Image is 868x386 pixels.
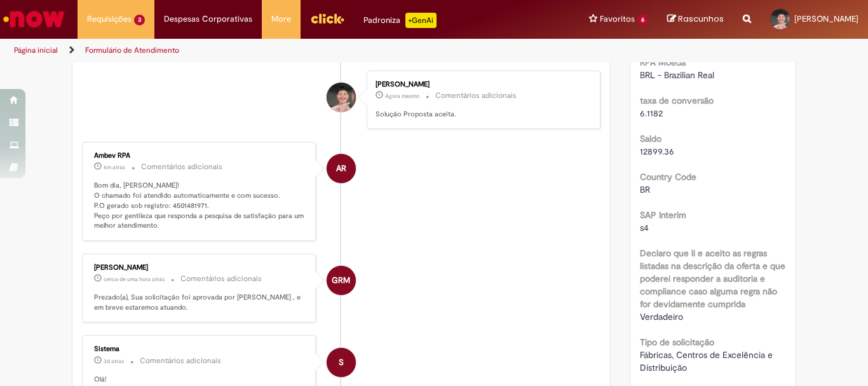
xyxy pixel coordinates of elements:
[640,69,714,81] span: BRL - Brazilian Real
[376,109,587,120] p: Solução Proposta aceita.
[140,355,221,366] small: Comentários adicionais
[104,357,124,365] span: 3d atrás
[164,13,252,25] span: Despesas Corporativas
[104,275,165,283] span: cerca de uma hora atrás
[104,163,125,171] span: 6m atrás
[363,13,437,28] div: Padroniza
[678,13,724,25] span: Rascunhos
[327,348,356,377] div: System
[271,13,291,25] span: More
[1,6,67,32] img: ServiceNow
[327,266,356,295] div: Graziele Rezende Miranda
[94,345,306,353] div: Sistema
[640,209,686,221] b: SAP Interim
[637,15,648,25] span: 6
[640,184,650,195] span: BR
[134,15,145,25] span: 3
[94,152,306,160] div: Ambev RPA
[376,81,587,88] div: [PERSON_NAME]
[327,83,356,112] div: Aurissergio De Assis Pereira
[141,162,222,172] small: Comentários adicionais
[640,247,785,310] b: Declaro que li e aceito as regras listadas na descrição da oferta e que poderei responder a audit...
[104,275,165,283] time: 29/09/2025 10:08:55
[794,13,858,24] span: [PERSON_NAME]
[180,273,262,284] small: Comentários adicionais
[385,92,419,100] span: Agora mesmo
[600,13,635,25] span: Favoritos
[640,349,775,373] span: Fábricas, Centros de Excelência e Distribuição
[640,107,663,119] span: 6.1182
[87,13,132,25] span: Requisições
[667,13,724,25] a: Rascunhos
[640,171,696,183] b: Country Code
[332,265,350,296] span: GRM
[405,13,437,28] p: +GenAi
[14,45,58,55] a: Página inicial
[327,154,356,183] div: Ambev RPA
[640,133,661,144] b: Saldo
[336,153,346,184] span: AR
[385,92,419,100] time: 29/09/2025 11:21:39
[104,163,125,171] time: 29/09/2025 11:15:51
[104,357,124,365] time: 26/09/2025 14:32:34
[94,293,306,312] p: Prezado(a), Sua solicitação foi aprovada por [PERSON_NAME] , e em breve estaremos atuando.
[640,57,686,68] b: RPA Moeda
[640,222,649,233] span: s4
[435,90,517,101] small: Comentários adicionais
[94,181,306,231] p: Bom dia, [PERSON_NAME]! O chamado foi atendido automaticamente e com sucesso. P.O gerado sob regi...
[85,45,179,55] a: Formulário de Atendimento
[640,146,674,157] span: 12899.36
[640,336,714,348] b: Tipo de solicitação
[94,264,306,272] div: [PERSON_NAME]
[310,9,344,28] img: click_logo_yellow_360x200.png
[10,39,569,62] ul: Trilhas de página
[339,347,344,378] span: S
[640,95,714,106] b: taxa de conversão
[640,311,683,322] span: Verdadeiro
